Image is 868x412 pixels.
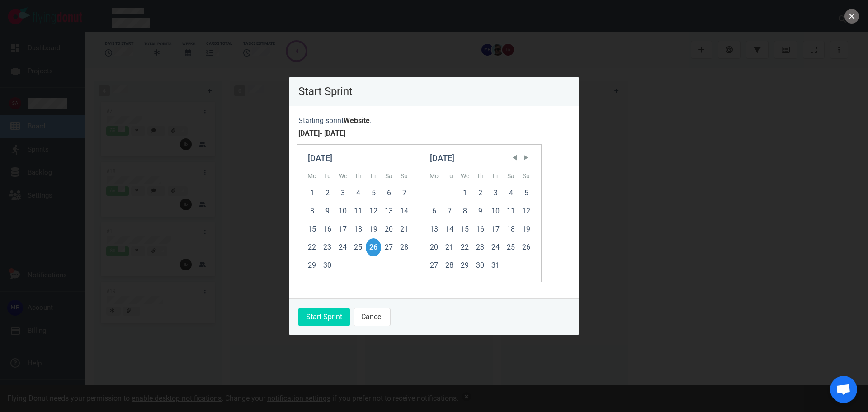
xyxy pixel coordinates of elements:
[298,115,570,126] div: Starting sprint .
[304,256,320,275] div: Mon Sep 29 2025
[381,202,396,220] div: Sat Sep 13 2025
[429,172,439,180] abbr: Monday
[503,202,519,220] div: Sat Oct 11 2025
[371,172,377,180] abbr: Friday
[457,256,472,275] div: Wed Oct 29 2025
[335,184,350,202] div: Wed Sep 03 2025
[442,256,457,275] div: Tue Oct 28 2025
[426,202,442,220] div: Mon Oct 06 2025
[503,238,519,256] div: Sat Oct 25 2025
[488,238,503,256] div: Fri Oct 24 2025
[844,9,859,24] button: close
[396,202,412,220] div: Sun Sep 14 2025
[426,220,442,238] div: Mon Oct 13 2025
[366,220,381,238] div: Fri Sep 19 2025
[519,184,534,202] div: Sun Oct 05 2025
[401,172,408,180] abbr: Sunday
[298,86,570,97] p: Start Sprint
[335,202,350,220] div: Wed Sep 10 2025
[344,116,370,125] strong: Website
[457,184,472,202] div: Wed Oct 01 2025
[366,238,381,256] div: Fri Sep 26 2025
[519,238,534,256] div: Sun Oct 26 2025
[426,238,442,256] div: Mon Oct 20 2025
[493,172,499,180] abbr: Friday
[442,220,457,238] div: Tue Oct 14 2025
[304,220,320,238] div: Mon Sep 15 2025
[304,184,320,202] div: Mon Sep 01 2025
[396,220,412,238] div: Sun Sep 21 2025
[339,172,347,180] abbr: Wednesday
[308,152,408,165] div: [DATE]
[354,172,362,180] abbr: Thursday
[472,220,488,238] div: Thu Oct 16 2025
[426,256,442,275] div: Mon Oct 27 2025
[488,256,503,275] div: Fri Oct 31 2025
[381,238,396,256] div: Sat Sep 27 2025
[457,220,472,238] div: Wed Oct 15 2025
[519,202,534,220] div: Sun Oct 12 2025
[457,202,472,220] div: Wed Oct 08 2025
[350,202,366,220] div: Thu Sep 11 2025
[381,184,396,202] div: Sat Sep 06 2025
[324,172,331,180] abbr: Tuesday
[335,220,350,238] div: Wed Sep 17 2025
[510,153,519,162] span: Previous Month
[320,220,335,238] div: Tue Sep 16 2025
[488,184,503,202] div: Fri Oct 03 2025
[354,308,391,326] button: Cancel
[457,238,472,256] div: Wed Oct 22 2025
[350,238,366,256] div: Thu Sep 25 2025
[335,238,350,256] div: Wed Sep 24 2025
[507,172,514,180] abbr: Saturday
[396,184,412,202] div: Sun Sep 07 2025
[461,172,469,180] abbr: Wednesday
[320,202,335,220] div: Tue Sep 09 2025
[523,172,530,180] abbr: Sunday
[430,152,530,165] div: [DATE]
[396,238,412,256] div: Sun Sep 28 2025
[472,256,488,275] div: Thu Oct 30 2025
[381,220,396,238] div: Sat Sep 20 2025
[503,220,519,238] div: Sat Oct 18 2025
[472,184,488,202] div: Thu Oct 02 2025
[304,202,320,220] div: Mon Sep 08 2025
[488,202,503,220] div: Fri Oct 10 2025
[320,184,335,202] div: Tue Sep 02 2025
[298,308,350,326] button: Start Sprint
[350,184,366,202] div: Thu Sep 04 2025
[519,220,534,238] div: Sun Oct 19 2025
[442,202,457,220] div: Tue Oct 07 2025
[304,238,320,256] div: Mon Sep 22 2025
[350,220,366,238] div: Thu Sep 18 2025
[366,184,381,202] div: Fri Sep 05 2025
[366,202,381,220] div: Fri Sep 12 2025
[472,238,488,256] div: Thu Oct 23 2025
[503,184,519,202] div: Sat Oct 04 2025
[830,376,857,403] div: Open de chat
[446,172,453,180] abbr: Tuesday
[320,256,335,275] div: Tue Sep 30 2025
[298,129,345,137] strong: [DATE] - [DATE]
[521,153,530,162] span: Next Month
[442,238,457,256] div: Tue Oct 21 2025
[320,238,335,256] div: Tue Sep 23 2025
[307,172,316,180] abbr: Monday
[488,220,503,238] div: Fri Oct 17 2025
[476,172,484,180] abbr: Thursday
[472,202,488,220] div: Thu Oct 09 2025
[385,172,392,180] abbr: Saturday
